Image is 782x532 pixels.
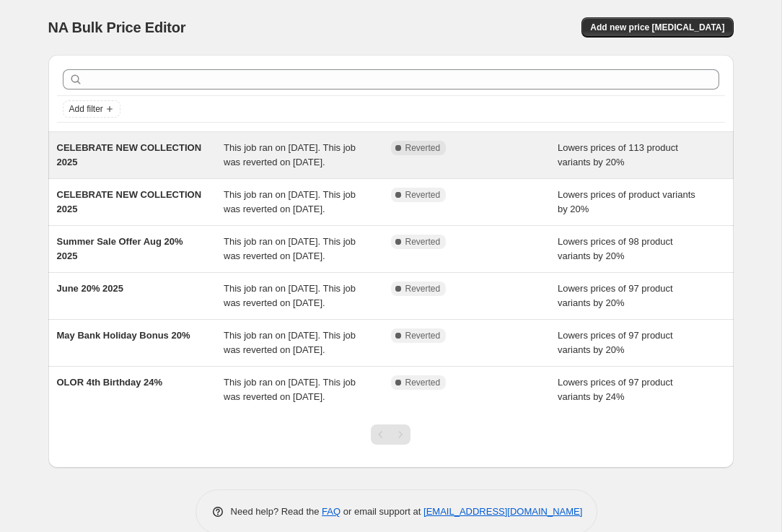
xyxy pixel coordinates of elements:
span: This job ran on [DATE]. This job was reverted on [DATE]. [224,377,356,402]
span: This job ran on [DATE]. This job was reverted on [DATE]. [224,189,356,214]
span: This job ran on [DATE]. This job was reverted on [DATE]. [224,330,356,355]
span: June 20% 2025 [57,283,124,294]
span: Reverted [405,283,441,295]
a: [EMAIL_ADDRESS][DOMAIN_NAME] [423,506,582,517]
span: Reverted [405,330,441,341]
span: Reverted [405,142,441,154]
nav: Pagination [371,424,410,445]
span: Lowers prices of 97 product variants by 20% [558,330,673,355]
span: or email support at [341,506,423,517]
span: This job ran on [DATE]. This job was reverted on [DATE]. [224,142,356,167]
span: Lowers prices of 98 product variants by 20% [558,236,673,261]
span: CELEBRATE NEW COLLECTION 2025 [57,189,202,214]
span: Lowers prices of 113 product variants by 20% [558,142,678,167]
span: Lowers prices of product variants by 20% [558,189,695,214]
span: NA Bulk Price Editor [48,19,186,35]
a: FAQ [322,506,341,517]
span: Reverted [405,377,441,388]
button: Add new price [MEDICAL_DATA] [581,17,733,38]
span: Add filter [69,103,103,115]
span: Need help? Read the [231,506,322,517]
button: Add filter [63,100,120,118]
span: Reverted [405,236,441,248]
span: CELEBRATE NEW COLLECTION 2025 [57,142,202,167]
span: Summer Sale Offer Aug 20% 2025 [57,236,183,261]
span: This job ran on [DATE]. This job was reverted on [DATE]. [224,236,356,261]
span: Lowers prices of 97 product variants by 20% [558,283,673,308]
span: May Bank Holiday Bonus 20% [57,330,190,341]
span: This job ran on [DATE]. This job was reverted on [DATE]. [224,283,356,308]
span: Add new price [MEDICAL_DATA] [590,22,724,33]
span: Reverted [405,189,441,201]
span: OLOR 4th Birthday 24% [57,377,163,388]
span: Lowers prices of 97 product variants by 24% [558,377,673,402]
